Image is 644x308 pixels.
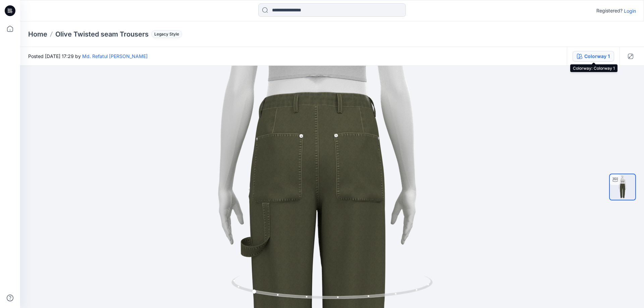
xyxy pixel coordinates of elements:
div: Colorway 1 [584,53,610,60]
button: Colorway 1 [573,51,614,62]
p: Registered? [596,7,623,15]
span: Posted [DATE] 17:29 by [28,53,148,60]
button: Legacy Style [149,29,182,39]
span: Legacy Style [151,30,182,38]
a: Home [28,29,47,39]
p: Login [624,7,636,14]
a: Md. Refatul [PERSON_NAME] [82,53,148,59]
p: Olive Twisted seam Trousers [55,29,149,39]
img: turntable-23-09-2025-11:31:10 [610,174,635,200]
